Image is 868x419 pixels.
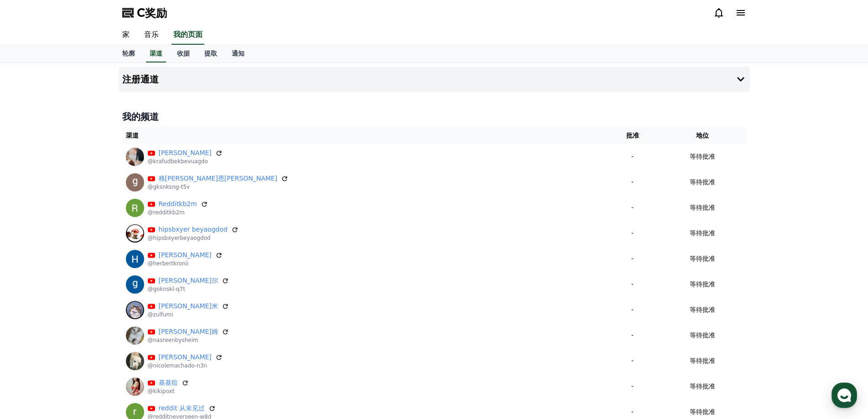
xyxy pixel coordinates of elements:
[159,327,218,336] a: [PERSON_NAME]姆
[148,260,189,267] font: @herbertkronii
[159,200,197,207] font: Redditkb2m
[159,352,212,362] a: [PERSON_NAME]
[159,378,178,388] a: 基基痘
[690,204,715,211] font: 等待批准
[170,45,197,62] a: 收据
[690,331,715,339] font: 等待批准
[119,67,750,92] button: 注册通道
[159,174,278,183] a: 格[PERSON_NAME]恩[PERSON_NAME]
[126,173,144,191] img: 格克斯恩克斯
[159,175,278,182] font: 格[PERSON_NAME]恩[PERSON_NAME]
[631,357,634,364] font: -
[148,209,185,216] font: @redditkb2m
[159,148,212,158] a: [PERSON_NAME]
[159,250,212,260] a: [PERSON_NAME]
[690,229,715,237] font: 等待批准
[126,352,144,370] img: 妮可·马查多
[146,45,166,62] a: 渠道
[690,357,715,364] font: 等待批准
[232,50,244,57] font: 通知
[159,404,205,412] font: reddit 从未见过
[159,226,228,233] font: hipsbxyer beyaogdod
[159,276,218,285] a: [PERSON_NAME]尔
[690,280,715,288] font: 等待批准
[122,74,159,85] font: 注册通道
[690,383,715,390] font: 等待批准
[126,148,144,166] img: 克拉夫德贝克·贝武阿格多
[148,362,208,369] font: @nicolemachado-n3n
[148,388,175,394] font: @kikipoxt
[631,408,634,415] font: -
[122,30,130,39] font: 家
[126,275,144,294] img: 戈克恩斯克尔
[126,378,144,396] img: 基基痘
[122,111,159,122] font: 我的频道
[126,301,144,319] img: 祖尔富米
[115,26,137,45] a: 家
[137,26,166,45] a: 音乐
[148,158,208,165] font: @krafudbekbevuagdo
[122,50,135,57] font: 轮廓
[631,255,634,262] font: -
[122,5,167,20] a: C奖励
[148,337,198,343] font: @nasreenbysheim
[626,132,639,139] font: 批准
[126,326,144,345] img: 纳斯林·比斯海姆
[690,408,715,415] font: 等待批准
[137,6,167,19] font: C奖励
[148,286,185,292] font: @goknskl-q7t
[631,280,634,288] font: -
[159,328,218,335] font: [PERSON_NAME]姆
[173,30,203,39] font: 我的页面
[148,184,190,190] font: @gksnksng-t5v
[224,45,252,62] a: 通知
[631,204,634,211] font: -
[126,132,139,139] font: 渠道
[126,224,144,243] img: hipsbxyer beyaogdod
[690,255,715,262] font: 等待批准
[172,26,204,45] a: 我的页面
[159,199,197,209] a: Redditkb2m
[197,45,224,62] a: 提取
[159,403,205,413] a: reddit 从未见过
[126,199,144,217] img: Redditkb2m
[690,153,715,160] font: 等待批准
[631,306,634,313] font: -
[159,149,212,156] font: [PERSON_NAME]
[204,50,217,57] font: 提取
[159,225,228,234] a: hipsbxyer beyaogdod
[177,50,190,57] font: 收据
[690,178,715,186] font: 等待批准
[144,30,159,39] font: 音乐
[126,250,144,268] img: 赫伯特·克罗尼
[148,311,173,318] font: @zulfumi
[159,353,212,361] font: [PERSON_NAME]
[148,235,211,241] font: @hipsbxyerbeyaogdod
[631,383,634,390] font: -
[159,301,218,311] a: [PERSON_NAME]米
[159,379,178,386] font: 基基痘
[631,229,634,237] font: -
[696,132,709,139] font: 地位
[115,45,142,62] a: 轮廓
[159,302,218,310] font: [PERSON_NAME]米
[159,251,212,259] font: [PERSON_NAME]
[631,178,634,186] font: -
[690,306,715,313] font: 等待批准
[159,277,218,284] font: [PERSON_NAME]尔
[631,331,634,339] font: -
[631,153,634,160] font: -
[150,50,162,57] font: 渠道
